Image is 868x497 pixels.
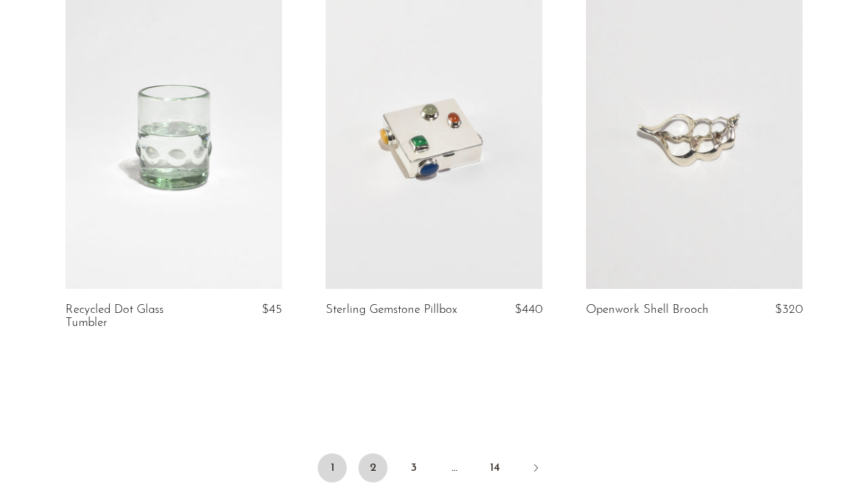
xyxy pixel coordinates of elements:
[318,453,347,482] span: 1
[326,303,457,317] a: Sterling Gemstone Pillbox
[65,303,209,330] a: Recycled Dot Glass Tumbler
[586,303,709,317] a: Openwork Shell Brooch
[358,453,387,482] a: 2
[515,303,542,316] span: $440
[262,303,282,316] span: $45
[440,453,469,482] span: …
[481,453,510,482] a: 14
[399,453,428,482] a: 3
[775,303,803,316] span: $320
[521,453,550,485] a: Next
